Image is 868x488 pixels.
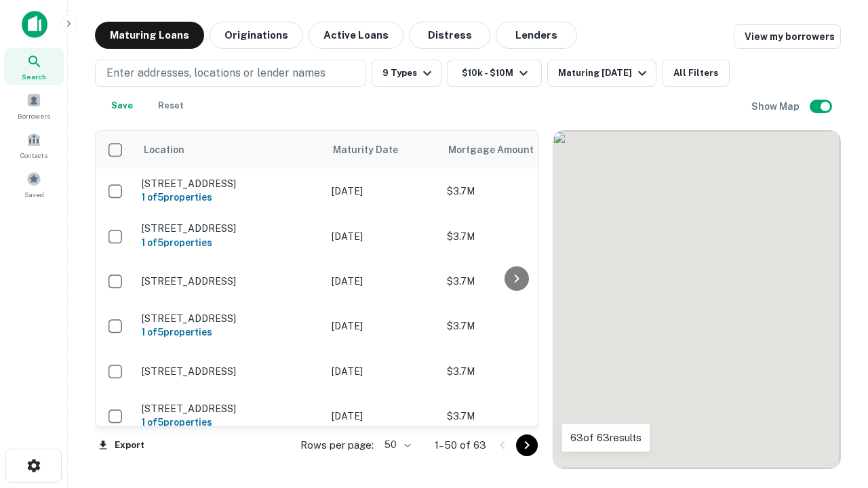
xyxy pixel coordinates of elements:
[570,430,642,446] p: 63 of 63 results
[210,22,303,49] button: Originations
[558,65,650,81] div: Maturing [DATE]
[332,274,433,289] p: [DATE]
[20,150,47,161] span: Contacts
[24,189,44,200] span: Saved
[332,229,433,244] p: [DATE]
[4,166,64,203] a: Saved
[447,229,583,244] p: $3.7M
[4,48,64,85] a: Search
[4,127,64,163] a: Contacts
[22,71,46,82] span: Search
[142,190,318,205] h6: 1 of 5 properties
[440,131,589,169] th: Mortgage Amount
[516,434,538,456] button: Go to next page
[547,60,656,87] button: Maturing [DATE]
[447,409,583,424] p: $3.7M
[149,92,193,119] button: Reset
[662,60,730,87] button: All Filters
[372,60,441,87] button: 9 Types
[332,319,433,333] p: [DATE]
[333,142,416,158] span: Maturity Date
[142,222,318,235] p: [STREET_ADDRESS]
[300,437,374,453] p: Rows per page:
[142,178,318,190] p: [STREET_ADDRESS]
[95,435,148,455] button: Export
[800,380,868,445] iframe: Chat Widget
[751,99,802,114] h6: Show Map
[448,142,551,158] span: Mortgage Amount
[22,11,47,38] img: capitalize-icon.png
[379,435,413,455] div: 50
[142,312,318,325] p: [STREET_ADDRESS]
[142,403,318,415] p: [STREET_ADDRESS]
[135,131,325,169] th: Location
[332,409,433,424] p: [DATE]
[435,437,486,453] p: 1–50 of 63
[332,364,433,379] p: [DATE]
[142,325,318,340] h6: 1 of 5 properties
[332,184,433,199] p: [DATE]
[95,22,204,49] button: Maturing Loans
[106,65,325,81] p: Enter addresses, locations or lender names
[447,184,583,199] p: $3.7M
[409,22,490,49] button: Distress
[447,364,583,379] p: $3.7M
[142,365,318,378] p: [STREET_ADDRESS]
[100,92,144,119] button: Save your search to get updates of matches that match your search criteria.
[142,415,318,430] h6: 1 of 5 properties
[18,110,50,121] span: Borrowers
[447,274,583,289] p: $3.7M
[142,275,318,287] p: [STREET_ADDRESS]
[447,319,583,333] p: $3.7M
[496,22,577,49] button: Lenders
[734,24,841,49] a: View my borrowers
[553,131,840,468] div: 0 0
[309,22,403,49] button: Active Loans
[95,60,366,87] button: Enter addresses, locations or lender names
[325,131,440,169] th: Maturity Date
[142,235,318,250] h6: 1 of 5 properties
[4,87,64,124] a: Borrowers
[143,142,184,158] span: Location
[447,60,542,87] button: $10k - $10M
